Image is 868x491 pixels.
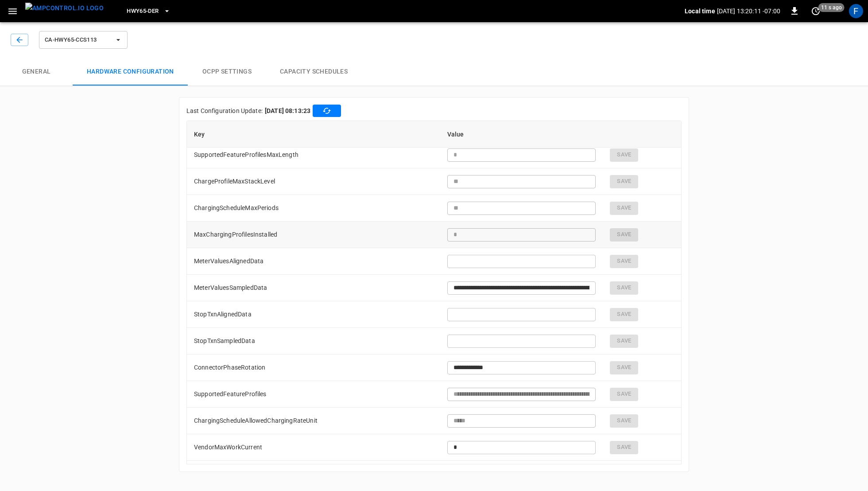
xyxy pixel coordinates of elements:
[188,58,266,86] button: OCPP settings
[187,355,440,381] td: ConnectorPhaseRotation
[187,195,440,222] td: ChargingScheduleMaxPeriods
[440,121,603,148] th: Value
[39,31,128,49] button: ca-hwy65-ccs113
[685,7,715,16] p: Local time
[187,222,440,248] td: MaxChargingProfilesInstalled
[187,142,440,168] td: SupportedFeatureProfilesMaxLength
[849,4,863,18] div: profile-icon
[127,6,159,16] span: HWY65-DER
[45,35,110,45] span: ca-hwy65-ccs113
[187,275,440,301] td: MeterValuesSampledData
[187,381,440,408] td: SupportedFeatureProfiles
[187,434,440,461] td: VendorMaxWorkCurrent
[187,301,440,328] td: StopTxnAlignedData
[265,106,310,115] b: [DATE] 08:13:23
[123,3,174,20] button: HWY65-DER
[818,3,845,12] span: 11 s ago
[73,58,188,86] button: Hardware configuration
[266,58,362,86] button: Capacity Schedules
[186,106,263,115] p: Last Configuration Update:
[187,168,440,195] td: ChargeProfileMaxStackLevel
[187,461,440,487] td: StopTransactionMaxMeterValues
[25,3,104,14] img: ampcontrol.io logo
[187,121,440,148] th: Key
[717,7,780,16] p: [DATE] 13:20:11 -07:00
[187,328,440,355] td: StopTxnSampledData
[187,408,440,434] td: ChargingScheduleAllowedChargingRateUnit
[809,4,823,18] button: set refresh interval
[187,248,440,275] td: MeterValuesAlignedData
